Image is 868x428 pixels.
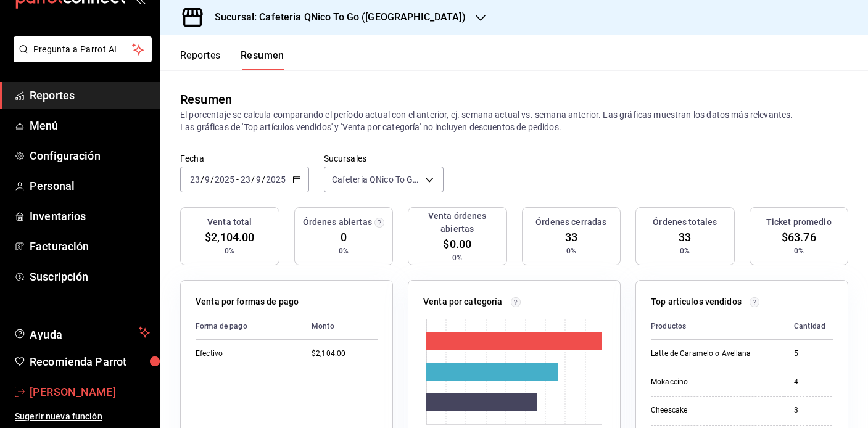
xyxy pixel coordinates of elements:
[189,175,200,184] input: --
[651,377,774,387] div: Mokaccino
[265,175,286,184] input: ----
[312,348,378,359] div: $2,104.00
[241,49,284,70] button: Resumen
[651,295,742,308] p: Top artículos vendidos
[180,154,309,163] label: Fecha
[30,147,150,164] span: Configuración
[651,405,774,416] div: Cheescake
[339,245,349,257] span: 0%
[782,229,816,245] span: $63.76
[784,313,835,340] th: Cantidad
[225,245,234,257] span: 0%
[196,348,292,359] div: Efectivo
[205,229,254,245] span: $2,104.00
[205,10,466,25] h3: Sucursal: Cafeteria QNico To Go ([GEOGRAPHIC_DATA])
[794,348,825,359] div: 5
[236,175,239,184] span: -
[9,52,152,65] a: Pregunta a Parrot AI
[452,252,462,263] span: 0%
[413,210,502,236] h3: Venta órdenes abiertas
[15,410,150,423] span: Sugerir nueva función
[30,325,134,340] span: Ayuda
[443,236,471,252] span: $0.00
[653,216,717,229] h3: Órdenes totales
[14,36,152,62] button: Pregunta a Parrot AI
[651,313,784,340] th: Productos
[240,175,251,184] input: --
[200,175,204,184] span: /
[303,216,372,229] h3: Órdenes abiertas
[180,90,232,109] div: Resumen
[255,175,262,184] input: --
[566,245,576,257] span: 0%
[794,245,804,257] span: 0%
[794,405,825,416] div: 3
[30,268,150,285] span: Suscripción
[30,117,150,134] span: Menú
[251,175,255,184] span: /
[196,313,302,340] th: Forma de pago
[341,229,347,245] span: 0
[30,87,150,104] span: Reportes
[680,245,690,257] span: 0%
[30,178,150,194] span: Personal
[210,175,214,184] span: /
[30,353,150,370] span: Recomienda Parrot
[30,384,150,400] span: [PERSON_NAME]
[33,43,133,56] span: Pregunta a Parrot AI
[30,238,150,255] span: Facturación
[30,208,150,224] span: Inventarios
[262,175,265,184] span: /
[423,295,503,308] p: Venta por categoría
[766,216,832,229] h3: Ticket promedio
[180,109,848,133] p: El porcentaje se calcula comparando el período actual con el anterior, ej. semana actual vs. sema...
[794,377,825,387] div: 4
[180,49,221,70] button: Reportes
[302,313,378,340] th: Monto
[196,295,299,308] p: Venta por formas de pago
[214,175,235,184] input: ----
[207,216,252,229] h3: Venta total
[651,348,774,359] div: Latte de Caramelo o Avellana
[180,49,284,70] div: navigation tabs
[535,216,606,229] h3: Órdenes cerradas
[324,154,444,163] label: Sucursales
[332,173,421,186] span: Cafeteria QNico To Go ([GEOGRAPHIC_DATA])
[204,175,210,184] input: --
[565,229,577,245] span: 33
[679,229,691,245] span: 33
